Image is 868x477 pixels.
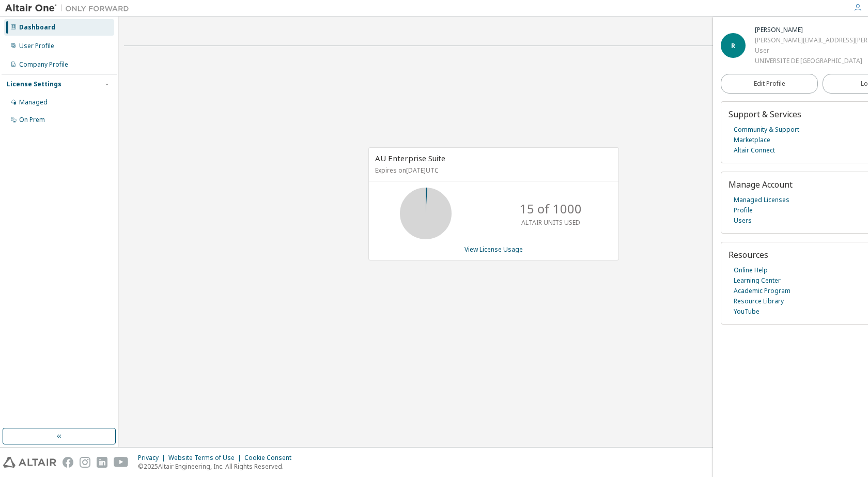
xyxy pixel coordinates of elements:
div: Managed [19,98,48,106]
span: Resources [729,249,768,260]
div: On Prem [19,116,45,124]
img: linkedin.svg [97,457,107,468]
span: R [731,41,735,50]
a: Users [734,216,752,226]
a: Academic Program [734,286,791,296]
div: Dashboard [19,23,55,32]
a: Learning Center [734,275,781,286]
a: Edit Profile [721,74,818,94]
img: altair_logo.svg [3,457,56,468]
a: Profile [734,205,753,216]
div: Company Profile [19,60,68,69]
div: Cookie Consent [244,454,298,462]
img: facebook.svg [63,457,73,468]
p: © 2025 Altair Engineering, Inc. All Rights Reserved. [138,462,298,471]
a: YouTube [734,306,760,317]
div: Privacy [138,454,168,462]
img: instagram.svg [80,457,90,468]
span: Support & Services [729,109,801,120]
div: License Settings [7,80,61,88]
a: Resource Library [734,296,784,306]
p: Expires on [DATE] UTC [375,166,610,175]
a: Online Help [734,265,768,275]
a: Marketplace [734,135,770,145]
img: Altair One [5,3,134,13]
div: User Profile [19,42,54,50]
a: View License Usage [464,245,523,254]
p: 15 of 1000 [520,200,582,218]
span: Edit Profile [754,80,785,88]
img: youtube.svg [114,457,129,468]
span: Manage Account [729,179,793,190]
a: Altair Connect [734,145,775,156]
p: ALTAIR UNITS USED [521,218,580,227]
div: Website Terms of Use [168,454,244,462]
span: AU Enterprise Suite [375,153,445,163]
a: Community & Support [734,125,799,135]
a: Managed Licenses [734,195,789,205]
